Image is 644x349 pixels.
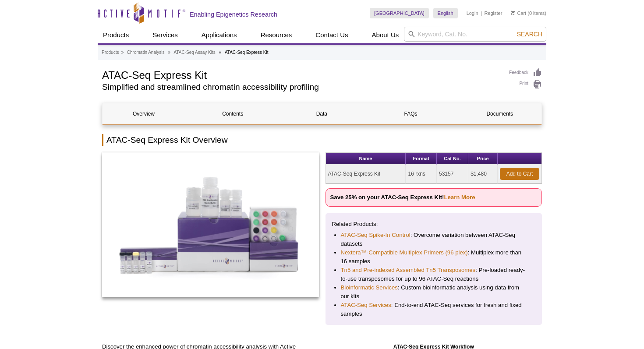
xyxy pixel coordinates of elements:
a: Bioinformatic Services [341,283,398,292]
span: Search [517,31,542,38]
a: Nextera™-Compatible Multiplex Primers (96 plex) [341,248,468,257]
a: About Us [367,27,404,43]
td: $1,480 [468,165,498,183]
a: Products [98,27,134,43]
a: Feedback [509,68,542,78]
button: Search [514,30,545,38]
li: » [219,50,222,55]
strong: Save 25% on your ATAC-Seq Express Kit! [330,194,475,201]
a: Data [280,103,363,124]
td: 53157 [437,165,468,183]
li: : Pre-loaded ready-to-use transposomes for up to 96 ATAC-Seq reactions [341,266,527,283]
a: ATAC-Seq Spike-In Control [341,231,410,240]
img: ATAC-Seq Express Kit [102,152,319,297]
a: Documents [459,103,541,124]
li: : End-to-end ATAC-Seq services for fresh and fixed samples [341,301,527,318]
h1: ATAC-Seq Express Kit [102,68,500,81]
th: Cat No. [437,153,468,165]
a: Contact Us [310,27,353,43]
h2: ATAC-Seq Express Kit Overview [102,134,542,146]
img: Your Cart [511,11,515,15]
a: Print [509,80,542,89]
a: Overview [103,103,185,124]
a: Login [467,10,478,16]
a: Products [102,49,119,56]
a: ATAC-Seq Assay Kits [174,49,216,56]
a: Resources [255,27,297,43]
a: ATAC-Seq Services [341,301,391,310]
li: : Overcome variation between ATAC-Seq datasets [341,231,527,248]
a: Chromatin Analysis [127,49,165,56]
td: ATAC-Seq Express Kit [326,165,406,183]
a: Register [484,10,502,16]
a: [GEOGRAPHIC_DATA] [370,8,429,18]
a: Tn5 and Pre-indexed Assembled Tn5 Transposomes [341,266,476,275]
li: | [481,8,482,18]
a: Learn More [444,194,475,201]
th: Price [468,153,498,165]
a: English [433,8,458,18]
th: Format [406,153,437,165]
li: (0 items) [511,8,546,18]
td: 16 rxns [406,165,437,183]
li: » [168,50,170,55]
input: Keyword, Cat. No. [404,27,546,42]
li: : Custom bioinformatic analysis using data from our kits [341,283,527,301]
p: Related Products: [332,220,536,229]
a: Contents [191,103,274,124]
li: : Multiplex more than 16 samples [341,248,527,266]
h2: Simplified and streamlined chromatin accessibility profiling [102,83,500,91]
a: Cart [511,10,526,16]
th: Name [326,153,406,165]
h2: Enabling Epigenetics Research [190,11,277,18]
li: ATAC-Seq Express Kit [225,50,269,55]
a: Applications [196,27,242,43]
a: FAQs [370,103,452,124]
a: Services [147,27,183,43]
li: » [121,50,124,55]
a: Add to Cart [500,168,539,180]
